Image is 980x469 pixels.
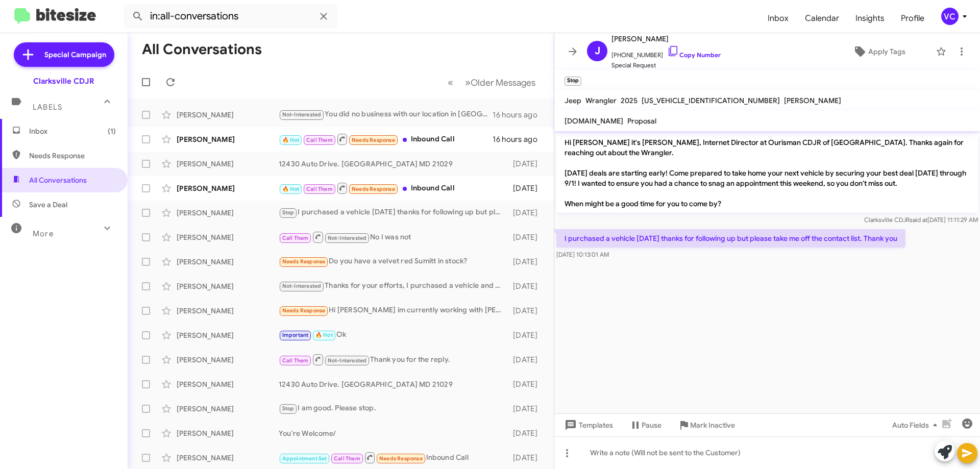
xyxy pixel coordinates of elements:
div: [PERSON_NAME] [177,379,279,389]
span: [US_VEHICLE_IDENTIFICATION_NUMBER] [642,96,780,105]
div: Thank you for the reply. [279,353,508,366]
button: Auto Fields [884,416,949,434]
a: Profile [893,4,933,33]
span: J [595,43,600,59]
div: Inbound Call [279,182,508,194]
button: Previous [442,72,459,93]
span: Needs Response [352,137,395,143]
div: [PERSON_NAME] [177,257,279,267]
span: Call Them [282,235,309,241]
span: Special Campaign [44,50,106,60]
div: [PERSON_NAME] [177,110,279,120]
div: VC [941,8,959,25]
button: Templates [554,416,621,434]
span: (1) [108,126,116,136]
span: » [465,76,471,89]
span: 2025 [621,96,638,105]
button: Pause [621,416,670,434]
div: [PERSON_NAME] [177,355,279,365]
div: Inbound Call [279,451,508,464]
div: [PERSON_NAME] [177,159,279,169]
div: [PERSON_NAME] [177,404,279,414]
div: [DATE] [508,183,546,193]
button: Next [459,72,542,93]
div: 16 hours ago [493,134,546,144]
a: Inbox [759,4,797,33]
span: Not-Interested [328,357,367,364]
span: Needs Response [282,307,326,314]
button: Mark Inactive [670,416,743,434]
span: « [448,76,453,89]
span: Not-Interested [282,111,322,118]
button: VC [933,8,969,25]
span: Stop [282,209,295,216]
div: [DATE] [508,257,546,267]
span: Needs Response [379,455,423,462]
span: Inbox [29,126,116,136]
span: Important [282,332,309,338]
p: I purchased a vehicle [DATE] thanks for following up but please take me off the contact list. Tha... [556,229,905,248]
h1: All Conversations [142,41,262,58]
span: Save a Deal [29,200,67,210]
span: Call Them [306,137,333,143]
button: Apply Tags [826,42,931,61]
div: 12430 Auto Drive. [GEOGRAPHIC_DATA] MD 21029 [279,379,508,389]
a: Special Campaign [14,42,114,67]
span: 🔥 Hot [282,186,300,192]
span: [DOMAIN_NAME] [565,116,623,126]
input: Search [124,4,338,29]
div: Do you have a velvet red Sumitt in stock? [279,256,508,267]
div: [PERSON_NAME] [177,330,279,340]
span: Clarksville CDJR [DATE] 11:11:29 AM [864,216,978,224]
div: [DATE] [508,404,546,414]
div: [PERSON_NAME] [177,281,279,291]
div: [DATE] [508,232,546,242]
div: You're Welcome/ [279,428,508,438]
span: [PERSON_NAME] [784,96,841,105]
span: Labels [33,103,62,112]
a: Insights [847,4,893,33]
div: Clarksville CDJR [33,76,94,86]
span: Stop [282,405,295,412]
span: Auto Fields [892,416,941,434]
span: 🔥 Hot [282,137,300,143]
span: Call Them [334,455,360,462]
span: Apply Tags [868,42,905,61]
div: [PERSON_NAME] [177,183,279,193]
span: Pause [642,416,661,434]
span: Call Them [282,357,309,364]
div: [DATE] [508,355,546,365]
p: Hi [PERSON_NAME] it's [PERSON_NAME], Internet Director at Ourisman CDJR of [GEOGRAPHIC_DATA]. Tha... [556,133,978,213]
span: Older Messages [471,77,535,88]
span: Call Them [306,186,333,192]
div: [DATE] [508,159,546,169]
span: More [33,229,54,238]
div: Ok [279,329,508,341]
div: Thanks for your efforts, I purchased a vehicle and no longer am shopping [279,280,508,292]
span: Not-Interested [328,235,367,241]
div: [PERSON_NAME] [177,306,279,316]
small: Stop [565,77,581,86]
div: 16 hours ago [493,110,546,120]
div: Hi [PERSON_NAME] im currently working with [PERSON_NAME] at Ourisman to sell these cars we are ju... [279,305,508,316]
span: [DATE] 10:13:01 AM [556,251,609,258]
span: All Conversations [29,175,87,185]
span: [PERSON_NAME] [611,33,721,45]
span: Needs Response [29,151,116,161]
div: I purchased a vehicle [DATE] thanks for following up but please take me off the contact list. Tha... [279,207,508,218]
div: 12430 Auto Drive. [GEOGRAPHIC_DATA] MD 21029 [279,159,508,169]
div: [DATE] [508,330,546,340]
div: [DATE] [508,281,546,291]
div: [DATE] [508,208,546,218]
span: Appointment Set [282,455,327,462]
div: You did no business with our location in [GEOGRAPHIC_DATA]. On conversation. [279,109,493,120]
span: 🔥 Hot [315,332,333,338]
div: [DATE] [508,428,546,438]
span: Needs Response [282,258,326,265]
div: Inbound Call [279,133,493,145]
div: [PERSON_NAME] [177,134,279,144]
div: No I was not [279,231,508,243]
div: [PERSON_NAME] [177,453,279,463]
div: [PERSON_NAME] [177,232,279,242]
